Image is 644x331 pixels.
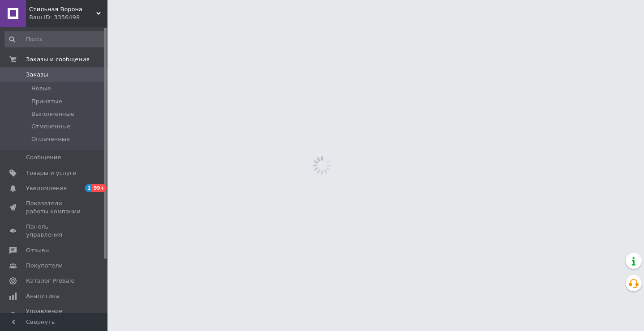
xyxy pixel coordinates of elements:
[26,184,67,192] span: Уведомления
[92,184,107,192] span: 99+
[26,292,59,300] span: Аналитика
[31,123,70,131] span: Отмененные
[26,55,90,64] span: Заказы и сообщения
[31,135,70,143] span: Оплаченные
[4,31,106,47] input: Поиск
[31,110,74,118] span: Выполненные
[85,184,92,192] span: 1
[26,246,50,255] span: Отзывы
[29,5,96,13] span: Стильная Ворона
[26,153,61,161] span: Сообщения
[26,71,48,79] span: Заказы
[31,98,62,106] span: Принятые
[29,13,107,21] div: Ваш ID: 3356498
[26,277,74,285] span: Каталог ProSale
[31,85,51,93] span: Новые
[26,307,83,323] span: Управление сайтом
[26,223,83,239] span: Панель управления
[26,199,83,216] span: Показатели работы компании
[26,262,63,270] span: Покупатели
[26,169,77,177] span: Товары и услуги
